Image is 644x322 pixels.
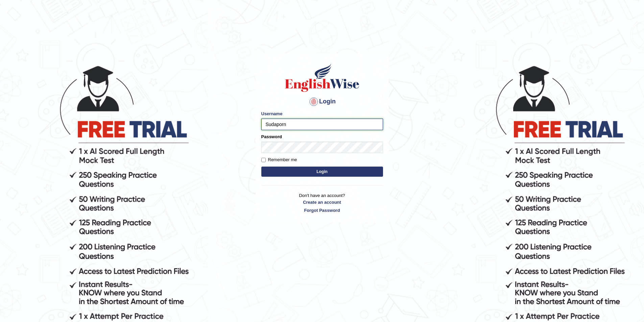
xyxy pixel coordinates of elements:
[261,156,297,163] label: Remember me
[261,158,266,162] input: Remember me
[261,199,383,205] a: Create an account
[261,167,383,177] button: Login
[261,110,283,117] label: Username
[284,63,361,93] img: Logo of English Wise sign in for intelligent practice with AI
[261,133,282,140] label: Password
[261,96,383,107] h4: Login
[261,207,383,214] a: Forgot Password
[261,192,383,213] p: Don't have an account?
